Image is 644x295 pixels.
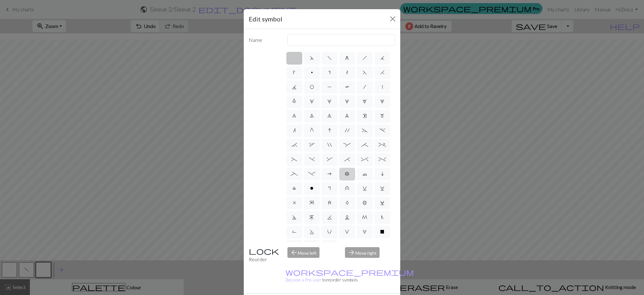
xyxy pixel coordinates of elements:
[380,99,384,104] span: 5
[382,84,383,89] span: |
[327,84,332,89] span: P
[308,171,315,176] span: -
[363,186,367,191] span: v
[363,70,367,75] span: F
[310,55,314,60] span: d
[310,113,314,118] span: 7
[345,128,349,133] span: '
[310,200,314,205] span: y
[286,268,414,276] span: workspace_premium
[363,200,367,205] span: B
[343,142,351,147] span: :
[293,200,296,205] span: x
[363,113,367,118] span: e
[361,142,368,147] span: ;
[328,70,330,75] span: s
[292,84,297,89] span: J
[291,157,297,162] span: (
[380,200,385,205] span: C
[293,70,295,75] span: k
[292,113,296,118] span: 6
[286,269,414,282] small: to reorder symbols
[309,157,315,162] span: )
[346,70,348,75] span: t
[388,14,398,24] button: Close
[345,215,349,220] span: L
[291,171,298,176] span: _
[291,142,297,147] span: `
[379,157,386,162] span: %
[311,70,313,75] span: p
[327,171,332,176] span: a
[363,99,367,104] span: 4
[328,128,331,133] span: I
[310,84,314,89] span: O
[327,157,332,162] span: &
[345,55,349,60] span: g
[345,84,349,89] span: T
[245,34,284,46] label: Name
[380,70,385,75] span: H
[345,171,349,176] span: b
[327,113,331,118] span: 8
[310,229,314,234] span: S
[327,142,332,147] span: "
[327,55,332,60] span: f
[362,128,368,133] span: ~
[380,113,384,118] span: m
[379,142,386,147] span: +
[293,128,296,133] span: n
[286,269,414,282] a: Become a Pro user
[345,229,349,234] span: V
[363,229,367,234] span: W
[327,215,332,220] span: K
[327,229,331,234] span: U
[345,113,349,118] span: 9
[380,229,384,234] span: X
[245,247,284,263] div: Reorder
[380,128,385,133] span: .
[310,186,314,191] span: o
[328,200,331,205] span: z
[380,186,385,191] span: w
[310,99,314,104] span: 1
[346,200,349,205] span: A
[292,99,296,104] span: 0
[363,171,367,176] span: c
[327,99,331,104] span: 2
[381,171,384,176] span: i
[292,186,296,191] span: l
[362,215,367,220] span: M
[292,215,297,220] span: D
[363,55,367,60] span: h
[345,186,349,191] span: u
[310,215,314,220] span: E
[361,157,368,162] span: ^
[380,55,385,60] span: j
[363,84,366,89] span: /
[345,99,349,104] span: 3
[292,229,297,234] span: R
[249,14,282,24] h5: Edit symbol
[310,128,314,133] span: G
[381,215,384,220] span: N
[328,186,330,191] span: r
[309,142,315,147] span: ,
